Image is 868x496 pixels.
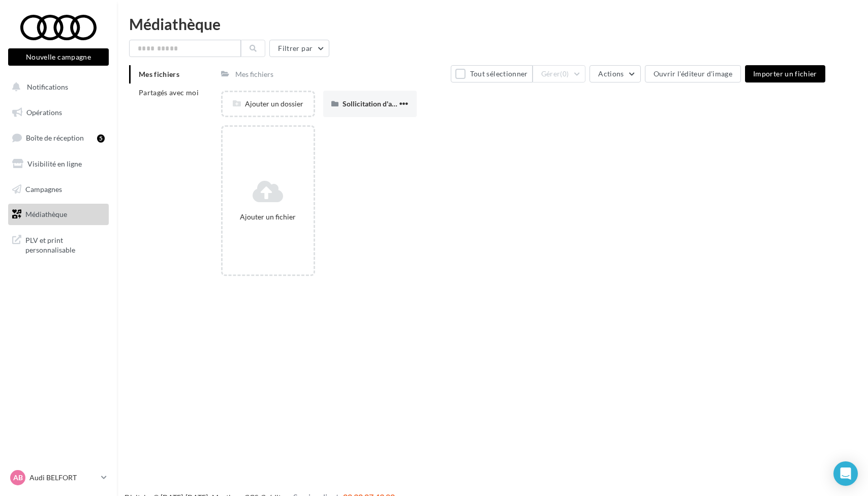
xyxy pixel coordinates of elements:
[645,65,741,82] button: Ouvrir l'éditeur d'image
[833,461,858,486] div: Open Intercom Messenger
[235,69,273,79] div: Mes fichiers
[13,473,23,483] span: AB
[6,127,111,149] a: Boîte de réception5
[451,65,532,82] button: Tout sélectionner
[8,468,109,487] a: AB Audi BELFORT
[6,229,111,259] a: PLV et print personnalisable
[25,184,62,193] span: Campagnes
[343,99,400,108] span: Sollicitation d'avis
[6,102,111,123] a: Opérations
[139,70,179,78] span: Mes fichiers
[8,48,109,66] button: Nouvelle campagne
[223,99,314,109] div: Ajouter un dossier
[753,69,817,78] span: Importer un fichier
[29,473,97,483] p: Audi BELFORT
[269,40,329,57] button: Filtrer par
[745,65,825,82] button: Importer un fichier
[27,159,82,168] span: Visibilité en ligne
[598,69,624,78] span: Actions
[139,88,199,97] span: Partagés avec moi
[27,82,68,91] span: Notifications
[560,70,569,78] span: (0)
[25,233,105,255] span: PLV et print personnalisable
[6,76,107,98] button: Notifications
[590,65,640,82] button: Actions
[26,133,84,142] span: Boîte de réception
[6,179,111,200] a: Campagnes
[129,16,856,32] div: Médiathèque
[227,212,309,222] div: Ajouter un fichier
[97,134,105,143] div: 5
[26,108,62,117] span: Opérations
[25,210,67,218] span: Médiathèque
[533,65,586,82] button: Gérer(0)
[6,153,111,175] a: Visibilité en ligne
[6,204,111,225] a: Médiathèque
